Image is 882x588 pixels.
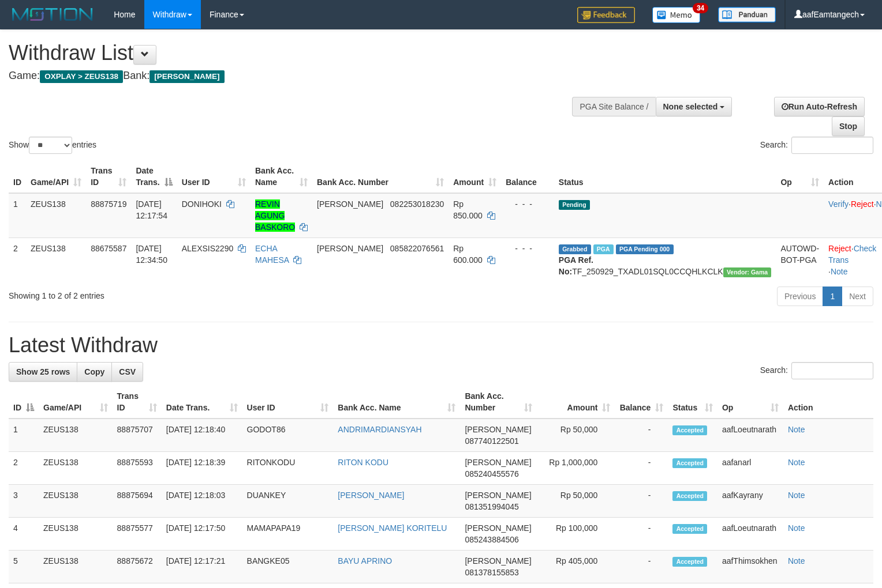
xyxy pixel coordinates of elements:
[26,193,86,238] td: ZEUS138
[723,267,772,277] span: Vendor URL: https://trx31.1velocity.biz
[559,244,591,254] span: Grabbed
[113,485,162,518] td: 88875694
[9,485,39,518] td: 3
[465,491,531,500] span: [PERSON_NAME]
[162,485,242,518] td: [DATE] 12:18:03
[616,244,674,254] span: PGA Pending
[9,452,39,485] td: 2
[255,244,289,265] a: ECHA MAHESA
[615,518,668,551] td: -
[717,386,783,419] th: Op: activate to sort column ascending
[449,160,501,193] th: Amount: activate to sort column ascending
[663,102,718,111] span: None selected
[242,485,334,518] td: DUANKEY
[831,267,848,276] a: Note
[9,160,26,193] th: ID
[615,419,668,452] td: -
[774,97,865,116] a: Run Auto-Refresh
[9,419,39,452] td: 1
[788,523,805,533] a: Note
[615,452,668,485] td: -
[9,551,39,583] td: 5
[783,386,873,419] th: Action
[465,535,518,544] span: Copy 085243884506 to clipboard
[113,551,162,583] td: 88875672
[119,367,136,376] span: CSV
[242,452,334,485] td: RITONKODU
[9,518,39,551] td: 4
[537,386,615,419] th: Amount: activate to sort column ascending
[615,386,668,419] th: Balance: activate to sort column ascending
[162,551,242,583] td: [DATE] 12:17:21
[465,469,518,478] span: Copy 085240455576 to clipboard
[788,425,805,434] a: Note
[776,238,824,282] td: AUTOWD-BOT-PGA
[760,137,873,154] label: Search:
[465,436,518,446] span: Copy 087740122501 to clipboard
[26,238,86,282] td: ZEUS138
[656,97,732,116] button: None selected
[9,70,577,82] h4: Game: Bank:
[760,362,873,379] label: Search:
[317,199,383,209] span: [PERSON_NAME]
[465,523,531,533] span: [PERSON_NAME]
[91,244,126,253] span: 88675587
[652,7,701,23] img: Button%20Memo.svg
[162,518,242,551] td: [DATE] 12:17:50
[242,551,334,583] td: BANGKE05
[672,524,707,534] span: Accepted
[113,452,162,485] td: 88875593
[84,367,104,376] span: Copy
[113,386,162,419] th: Trans ID: activate to sort column ascending
[39,419,113,452] td: ZEUS138
[788,556,805,566] a: Note
[791,362,873,379] input: Search:
[823,287,842,306] a: 1
[465,425,531,434] span: [PERSON_NAME]
[717,419,783,452] td: aafLoeutnarath
[113,518,162,551] td: 88875577
[717,485,783,518] td: aafKayrany
[559,255,593,276] b: PGA Ref. No:
[506,198,550,210] div: - - -
[465,568,518,577] span: Copy 081378155853 to clipboard
[136,199,167,220] span: [DATE] 12:17:54
[537,485,615,518] td: Rp 50,000
[668,386,717,419] th: Status: activate to sort column ascending
[842,287,873,306] a: Next
[251,160,312,193] th: Bank Acc. Name: activate to sort column ascending
[718,7,776,22] img: panduan.png
[162,452,242,485] td: [DATE] 12:18:39
[9,238,26,282] td: 2
[9,362,77,382] a: Show 25 rows
[177,160,251,193] th: User ID: activate to sort column ascending
[791,137,873,154] input: Search:
[615,485,668,518] td: -
[832,116,865,136] a: Stop
[29,137,72,154] select: Showentries
[9,6,96,23] img: MOTION_logo.png
[9,42,577,65] h1: Withdraw List
[559,200,590,210] span: Pending
[9,137,96,154] label: Show entries
[113,419,162,452] td: 88875707
[162,419,242,452] td: [DATE] 12:18:40
[465,458,531,467] span: [PERSON_NAME]
[776,160,824,193] th: Op: activate to sort column ascending
[777,287,823,306] a: Previous
[338,523,447,533] a: [PERSON_NAME] KORITELU
[312,160,449,193] th: Bank Acc. Number: activate to sort column ascending
[828,244,876,265] a: Check Trans
[577,7,635,23] img: Feedback.jpg
[182,244,234,253] span: ALEXSIS2290
[182,199,222,209] span: DONIHOKI
[162,386,242,419] th: Date Trans.: activate to sort column ascending
[242,386,334,419] th: User ID: activate to sort column ascending
[537,452,615,485] td: Rp 1,000,000
[717,518,783,551] td: aafLoeutnarath
[453,199,483,220] span: Rp 850.000
[460,386,537,419] th: Bank Acc. Number: activate to sort column ascending
[593,244,614,254] span: Marked by aafpengsreynich
[338,491,404,500] a: [PERSON_NAME]
[465,502,518,511] span: Copy 081351994045 to clipboard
